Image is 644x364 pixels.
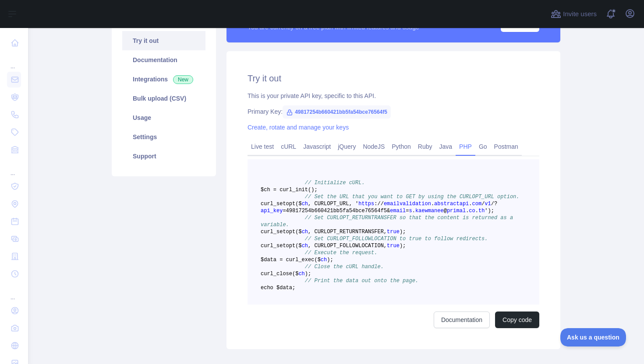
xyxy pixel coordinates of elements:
span: ; [314,187,317,193]
span: // Set CURLOPT_FOLLOWLOCATION to true to follow redirects. [305,236,488,242]
a: Usage [122,108,205,127]
a: Javascript [300,140,334,154]
span: 49817254b660421bb5fa54bce76564f5 [283,105,391,119]
span: // Set CURLOPT_RETURNTRANSFER so that the content is returned as a variable. [261,215,516,228]
span: emailvalidation [384,201,431,207]
span: . [469,201,472,207]
span: Invite users [563,9,597,19]
a: Documentation [122,50,205,70]
a: Python [388,140,414,154]
button: Invite users [549,7,598,21]
a: Live test [248,140,277,154]
span: _setopt($ [273,229,302,235]
span: curl [261,243,273,249]
span: s [409,208,412,214]
span: New [173,75,193,84]
span: api_key [261,208,283,214]
span: ) [400,243,403,249]
span: . [431,201,434,207]
span: $ch = curl [261,187,292,193]
span: // Execute the request. [305,250,378,256]
h2: Try it out [248,72,539,84]
span: co [469,208,475,214]
a: Settings [122,127,205,147]
span: _setopt($ [273,201,302,207]
span: ch [321,257,327,263]
span: _close($ [273,271,299,277]
span: / [481,201,485,207]
a: Postman [491,140,522,154]
span: // Print the data out onto the page. [305,278,418,284]
a: Documentation [434,311,490,328]
a: Ruby [414,140,436,154]
a: jQuery [334,140,359,154]
a: cURL [277,140,300,154]
span: _exec($ [298,257,320,263]
span: $data = curl [261,257,298,263]
span: . [466,208,469,214]
span: ) [327,257,330,263]
a: Go [475,140,491,154]
span: ch [298,271,304,277]
span: true [387,229,400,235]
div: ... [7,159,21,177]
span: , CURLOPT_RETURNTRANSFER, [308,229,387,235]
span: primal [447,208,466,214]
span: https [358,201,374,207]
span: // Set the URL that you want to GET by using the CURLOPT_URL option. [305,194,520,200]
span: =49817254b660421bb5fa54bce76564f5& [283,208,390,214]
button: Copy code [495,311,539,328]
span: ch [302,201,308,207]
span: ; [491,208,494,214]
span: com [472,201,482,207]
span: = [406,208,409,214]
iframe: Toggle Customer Support [560,328,626,346]
span: // Close the cURL handle. [305,264,384,270]
span: / [381,201,384,207]
span: ; [403,229,406,235]
a: Try it out [122,31,205,50]
span: kaewmanee [415,208,444,214]
a: Java [436,140,456,154]
span: , CURLOPT_FOLLOWLOCATION, [308,243,387,249]
span: , CURLOPT_URL, ' [308,201,358,207]
div: This is your private API key, specific to this API. [248,91,539,100]
span: ; [330,257,333,263]
span: th [478,208,485,214]
span: ; [403,243,406,249]
span: . [475,208,478,214]
a: Bulk upload (CSV) [122,89,205,108]
span: ; [308,271,311,277]
span: // Initialize cURL. [305,180,365,186]
span: email [390,208,406,214]
div: ... [7,52,21,70]
span: _init() [292,187,314,193]
span: curl [261,201,273,207]
span: curl [261,271,273,277]
span: v1 [485,201,491,207]
span: ) [305,271,308,277]
a: Integrations New [122,70,205,89]
span: ') [485,208,491,214]
span: / [491,201,494,207]
span: _setopt($ [273,243,302,249]
a: PHP [456,140,475,154]
a: NodeJS [359,140,388,154]
span: abstractapi [434,201,469,207]
span: / [377,201,380,207]
span: curl [261,229,273,235]
div: Primary Key: [248,107,539,116]
span: @ [444,208,447,214]
a: Support [122,147,205,166]
div: ... [7,283,21,301]
span: ? [494,201,497,207]
span: true [387,243,400,249]
span: . [412,208,415,214]
span: ch [302,243,308,249]
a: Create, rotate and manage your keys [248,124,349,131]
span: : [374,201,377,207]
span: ch [302,229,308,235]
span: echo $data; [261,285,295,291]
span: ) [400,229,403,235]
